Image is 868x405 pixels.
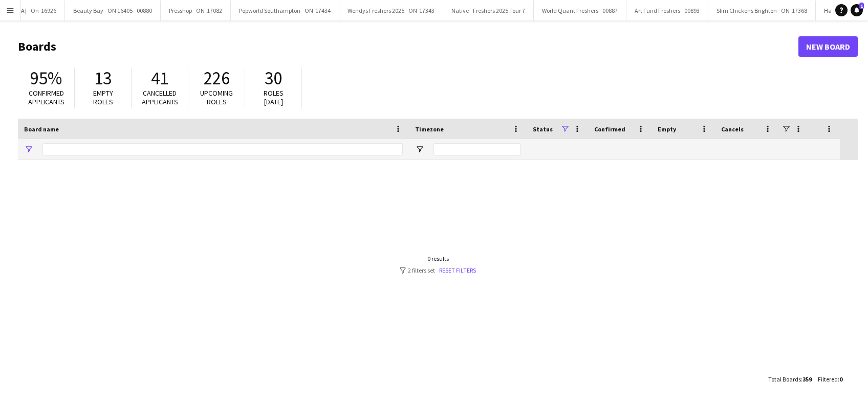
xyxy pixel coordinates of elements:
[439,266,476,274] a: Reset filters
[65,1,161,20] button: Beauty Bay - ON 16405 - 00880
[93,88,113,106] span: Empty roles
[768,369,812,389] div: :
[339,1,443,20] button: Wendys Freshers 2025 - ON-17343
[28,88,64,106] span: Confirmed applicants
[204,67,230,89] span: 226
[802,375,812,383] span: 359
[24,145,33,154] button: Open Filter Menu
[433,143,520,155] input: Timezone Filter Input
[400,266,476,274] div: 2 filters set
[851,4,863,16] a: 1
[626,1,708,20] button: Art Fund Freshers - 00893
[151,67,168,89] span: 41
[161,1,231,20] button: Presshop - ON-17082
[42,143,403,155] input: Board name Filter Input
[443,1,534,20] button: Native - Freshers 2025 Tour 7
[265,67,282,89] span: 30
[658,125,676,133] span: Empty
[768,375,801,383] span: Total Boards
[30,67,62,89] span: 95%
[708,1,816,20] button: Slim Chickens Brighton - ON-17368
[400,255,476,262] div: 0 results
[818,375,838,383] span: Filtered
[18,39,798,54] h1: Boards
[533,125,553,133] span: Status
[142,88,178,106] span: Cancelled applicants
[534,1,626,20] button: World Quant Freshers - 00887
[24,125,59,133] span: Board name
[200,88,233,106] span: Upcoming roles
[94,67,112,89] span: 13
[721,125,744,133] span: Cancels
[594,125,625,133] span: Confirmed
[231,1,339,20] button: Popworld Southampton - ON-17434
[415,125,444,133] span: Timezone
[818,369,842,389] div: :
[798,36,858,57] a: New Board
[839,375,842,383] span: 0
[264,88,284,106] span: Roles [DATE]
[859,3,864,9] span: 1
[415,145,424,154] button: Open Filter Menu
